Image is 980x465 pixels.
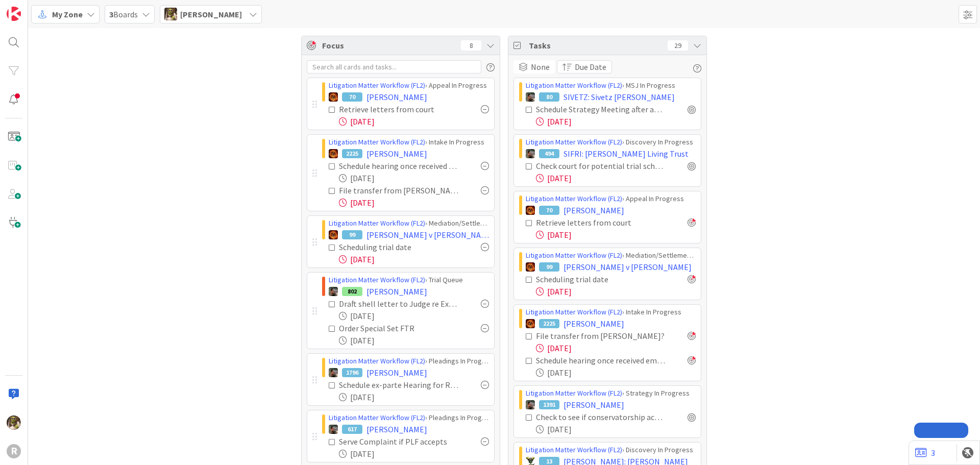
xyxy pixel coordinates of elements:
span: [PERSON_NAME] v [PERSON_NAME] [563,261,692,273]
a: Litigation Matter Workflow (FL2) [329,413,425,422]
span: None [531,61,550,73]
div: Scheduling trial date [339,241,443,253]
div: 802 [342,287,362,296]
a: 3 [915,447,935,459]
div: 1796 [342,368,362,377]
a: Litigation Matter Workflow (FL2) [526,251,622,260]
span: Boards [109,8,138,20]
div: Schedule ex-parte Hearing for Restraining Order. [339,379,458,391]
img: MW [329,287,338,296]
div: 70 [539,206,559,215]
span: SIVETZ: Sivetz [PERSON_NAME] [563,91,675,103]
div: › Intake In Progress [329,137,489,148]
span: Tasks [529,39,663,52]
div: 99 [342,230,362,239]
div: [DATE] [536,229,696,241]
span: [PERSON_NAME] [180,8,242,20]
div: [DATE] [339,334,489,347]
span: Focus [322,39,453,52]
div: 8 [461,40,481,51]
div: [DATE] [536,366,696,379]
div: › Pleadings In Progress [329,356,489,366]
div: › Discovery In Progress [526,137,696,148]
div: 617 [342,425,362,434]
div: [DATE] [339,197,489,209]
img: MW [526,149,535,158]
div: › Mediation/Settlement in Progress [329,218,489,229]
a: Litigation Matter Workflow (FL2) [526,388,622,398]
a: Litigation Matter Workflow (FL2) [526,445,622,454]
span: SIFRI: [PERSON_NAME] Living Trust [563,148,689,160]
div: › Strategy In Progress [526,388,696,399]
span: [PERSON_NAME] [366,423,427,435]
a: Litigation Matter Workflow (FL2) [526,81,622,90]
div: [DATE] [339,172,489,184]
a: Litigation Matter Workflow (FL2) [329,137,425,146]
div: [DATE] [536,172,696,184]
button: Due Date [557,60,612,74]
a: Litigation Matter Workflow (FL2) [329,81,425,90]
div: [DATE] [339,115,489,128]
img: TR [526,319,535,328]
span: [PERSON_NAME] [366,285,427,298]
span: [PERSON_NAME] [366,148,427,160]
input: Search all cards and tasks... [307,60,481,74]
div: Order Special Set FTR [339,322,445,334]
div: Scheduling trial date [536,273,644,285]
div: › Discovery In Progress [526,445,696,455]
div: Retrieve letters from court [536,216,655,229]
div: Check court for potential trial schedule [536,160,665,172]
img: TR [526,206,535,215]
span: Due Date [575,61,606,73]
div: [DATE] [339,391,489,403]
div: › MSJ In Progress [526,80,696,91]
div: Check to see if conservatorship accounting has been filed (checked 7/30) [536,411,665,423]
div: 99 [539,262,559,272]
img: TR [526,262,535,272]
a: Litigation Matter Workflow (FL2) [329,356,425,365]
img: Visit kanbanzone.com [7,7,21,21]
div: File transfer from [PERSON_NAME]? [536,330,665,342]
a: Litigation Matter Workflow (FL2) [526,307,622,316]
div: File transfer from [PERSON_NAME]? [339,184,458,197]
a: Litigation Matter Workflow (FL2) [526,194,622,203]
img: TR [329,230,338,239]
a: Litigation Matter Workflow (FL2) [329,275,425,284]
div: 2225 [342,149,362,158]
div: Schedule hearing once received email from [PERSON_NAME] [339,160,458,172]
div: › Pleadings In Progress [329,412,489,423]
div: › Trial Queue [329,275,489,285]
div: 80 [539,92,559,102]
span: My Zone [52,8,83,20]
div: [DATE] [536,115,696,128]
img: MW [526,400,535,409]
a: Litigation Matter Workflow (FL2) [329,218,425,228]
span: [PERSON_NAME] [563,399,624,411]
div: 494 [539,149,559,158]
div: Schedule hearing once received email from [PERSON_NAME] [536,354,665,366]
img: TR [329,92,338,102]
img: MW [329,425,338,434]
div: › Appeal In Progress [329,80,489,91]
img: TR [329,149,338,158]
span: [PERSON_NAME] v [PERSON_NAME] [366,229,489,241]
div: › Mediation/Settlement in Progress [526,250,696,261]
img: MW [526,92,535,102]
div: Schedule Strategy Meeting after amendment is received [536,103,665,115]
span: [PERSON_NAME] [366,366,427,379]
div: Serve Complaint if PLF accepts [339,435,458,448]
img: DG [7,415,21,430]
div: [DATE] [339,310,489,322]
div: [DATE] [339,253,489,265]
span: [PERSON_NAME] [366,91,427,103]
div: 29 [668,40,688,51]
div: R [7,444,21,458]
b: 3 [109,9,113,19]
div: [DATE] [536,423,696,435]
div: 1391 [539,400,559,409]
div: › Intake In Progress [526,307,696,317]
div: [DATE] [339,448,489,460]
div: 2225 [539,319,559,328]
div: Retrieve letters from court [339,103,455,115]
div: [DATE] [536,342,696,354]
